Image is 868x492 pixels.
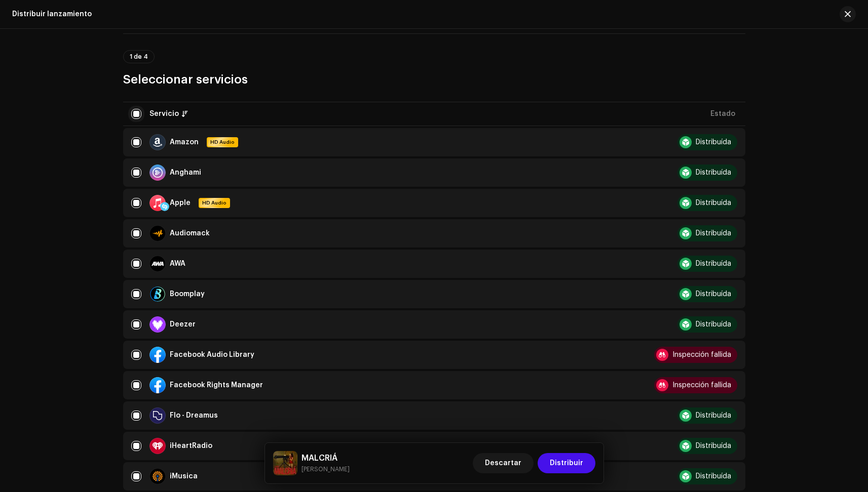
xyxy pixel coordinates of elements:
img: 8157e26a-aa7a-4f2b-bda4-764544a04b80 [273,451,297,475]
small: MALCRIÁ [301,464,350,474]
div: Inspección fallida [672,351,731,358]
div: Distribuída [696,412,731,419]
div: Inspección fallida [672,382,731,389]
h5: MALCRIÁ [301,452,350,464]
span: HD Audio [208,139,237,146]
div: iMusica [170,473,198,480]
div: Distribuída [696,199,731,207]
div: Distribuída [696,321,731,328]
div: Distribuída [696,230,731,237]
div: Boomplay [170,291,205,298]
div: Distribuída [696,139,731,146]
span: Descartar [485,453,521,473]
div: Distribuída [696,442,731,449]
div: Deezer [170,321,196,328]
div: Distribuída [696,260,731,267]
div: Distribuída [696,291,731,298]
h3: Seleccionar servicios [123,71,745,88]
div: Apple [170,199,191,207]
div: Audiomack [170,230,210,237]
div: Facebook Rights Manager [170,382,263,389]
div: Facebook Audio Library [170,351,254,358]
div: Distribuída [696,169,731,176]
span: Distribuir [550,453,583,473]
span: HD Audio [200,199,229,207]
div: iHeartRadio [170,442,212,449]
div: Distribuída [696,473,731,480]
button: Distribuir [538,453,595,473]
div: Flo - Dreamus [170,412,218,419]
div: Anghami [170,169,201,176]
span: 1 de 4 [130,54,148,60]
div: Amazon [170,139,199,146]
div: Distribuir lanzamiento [12,10,92,18]
div: AWA [170,260,185,267]
button: Descartar [473,453,534,473]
